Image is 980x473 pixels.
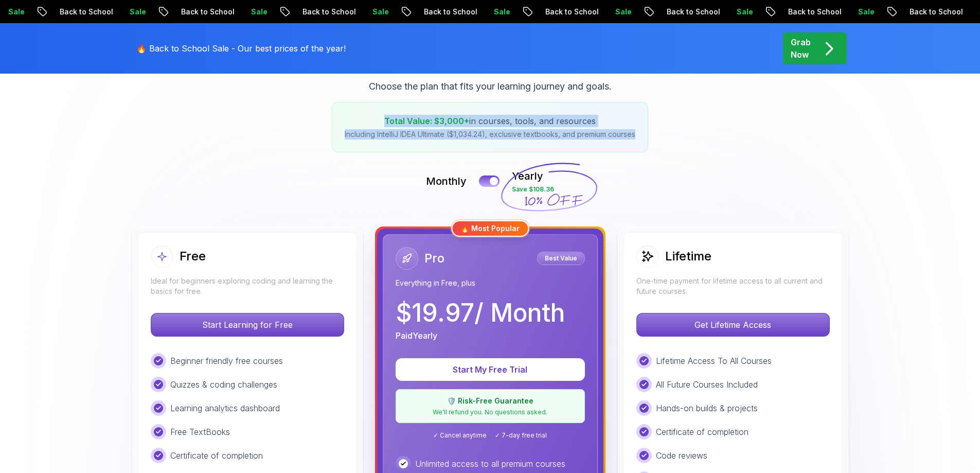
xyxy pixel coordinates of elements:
button: Start Learning for Free [151,313,344,337]
p: All Future Courses Included [656,378,758,391]
p: One-time payment for lifetime access to all current and future courses. [636,276,830,296]
p: Sale [363,7,396,17]
p: in courses, tools, and resources [345,115,635,127]
p: Back to School [415,7,485,17]
p: $ 19.97 / Month [396,301,565,325]
p: Sale [120,7,153,17]
button: Start My Free Trial [396,358,585,381]
p: Back to School [900,7,970,17]
p: Code reviews [656,449,707,462]
h2: Pro [424,250,444,267]
p: Get Lifetime Access [637,313,829,336]
span: ✓ 7-day free trial [495,431,547,440]
p: Lifetime Access To All Courses [656,355,772,367]
span: ✓ Cancel anytime [433,431,487,440]
p: Sale [849,7,882,17]
p: Choose the plan that fits your learning journey and goals. [369,79,612,94]
p: Back to School [50,7,120,17]
a: Get Lifetime Access [636,320,830,330]
p: Sale [727,7,760,17]
h2: Free [180,248,206,265]
p: Paid Yearly [396,329,437,342]
p: Beginner friendly free courses [170,355,283,367]
span: Total Value: $3,000+ [384,116,469,126]
p: Everything in Free, plus [396,278,585,288]
p: Certificate of completion [170,449,263,462]
p: Sale [485,7,518,17]
p: Including IntelliJ IDEA Ultimate ($1,034.24), exclusive textbooks, and premium courses [345,129,635,139]
p: Unlimited access to all premium courses [415,458,565,470]
p: Back to School [293,7,363,17]
h2: Lifetime [665,248,711,265]
p: Sale [606,7,639,17]
p: Certificate of completion [656,426,749,438]
p: Monthly [426,174,467,188]
p: Free TextBooks [170,426,230,438]
p: 🛡️ Risk-Free Guarantee [402,396,578,406]
p: Back to School [657,7,727,17]
p: Sale [242,7,275,17]
p: Ideal for beginners exploring coding and learning the basics for free. [151,276,344,296]
p: Back to School [536,7,606,17]
p: Grab Now [791,36,811,61]
p: Learning analytics dashboard [170,402,280,414]
p: Start My Free Trial [408,363,573,376]
p: 🔥 Back to School Sale - Our best prices of the year! [136,42,346,55]
p: Back to School [172,7,242,17]
p: Start Learning for Free [151,313,344,336]
p: We'll refund you. No questions asked. [402,408,578,416]
p: Back to School [779,7,849,17]
p: Best Value [539,253,583,264]
a: Start Learning for Free [151,320,344,330]
p: Hands-on builds & projects [656,402,758,414]
button: Get Lifetime Access [636,313,830,337]
p: Quizzes & coding challenges [170,378,277,391]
